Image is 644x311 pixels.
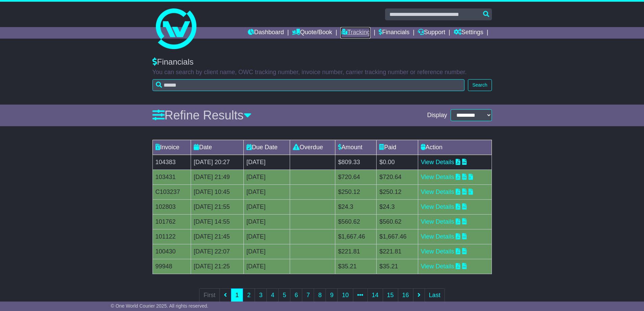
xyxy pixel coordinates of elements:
td: 103431 [152,170,191,184]
td: [DATE] 22:07 [191,244,244,259]
a: Quote/Book [292,27,332,39]
td: 104383 [152,155,191,170]
a: View Details [421,233,454,240]
td: $1,667.46 [377,229,418,244]
td: 102803 [152,199,191,214]
td: $221.81 [335,244,377,259]
a: 5 [278,288,290,302]
td: Overdue [290,140,335,155]
td: [DATE] 14:55 [191,214,244,229]
td: $35.21 [335,259,377,274]
a: 6 [290,288,302,302]
td: C103237 [152,184,191,199]
td: $35.21 [377,259,418,274]
td: 101122 [152,229,191,244]
a: 8 [314,288,326,302]
a: 2 [243,288,255,302]
td: $1,667.46 [335,229,377,244]
a: 3 [255,288,267,302]
td: 101762 [152,214,191,229]
a: Financials [379,27,409,39]
td: [DATE] 21:25 [191,259,244,274]
td: [DATE] [243,199,290,214]
td: $250.12 [377,184,418,199]
td: $720.64 [377,170,418,184]
td: [DATE] [243,259,290,274]
td: $24.3 [335,199,377,214]
td: $560.62 [335,214,377,229]
a: Settings [454,27,483,39]
td: $0.00 [377,155,418,170]
a: View Details [421,248,454,255]
a: View Details [421,188,454,195]
a: View Details [421,159,454,165]
td: $221.81 [377,244,418,259]
a: 14 [367,288,383,302]
span: © One World Courier 2025. All rights reserved. [111,303,209,309]
td: [DATE] 21:45 [191,229,244,244]
td: Paid [377,140,418,155]
td: [DATE] [243,184,290,199]
a: View Details [421,263,454,270]
td: [DATE] 21:55 [191,199,244,214]
a: 1 [231,288,243,302]
td: Action [418,140,492,155]
td: [DATE] [243,170,290,184]
td: Amount [335,140,377,155]
a: View Details [421,203,454,210]
td: Due Date [243,140,290,155]
a: View Details [421,218,454,225]
td: $720.64 [335,170,377,184]
td: [DATE] [243,229,290,244]
a: 9 [326,288,338,302]
a: 15 [383,288,398,302]
td: $250.12 [335,184,377,199]
td: [DATE] 20:27 [191,155,244,170]
span: Display [427,112,447,119]
td: $560.62 [377,214,418,229]
td: $809.33 [335,155,377,170]
td: [DATE] 21:49 [191,170,244,184]
td: 99948 [152,259,191,274]
a: Tracking [340,27,370,39]
td: $24.3 [377,199,418,214]
a: Refine Results [152,108,252,122]
a: 16 [398,288,413,302]
a: 7 [302,288,314,302]
td: [DATE] [243,214,290,229]
td: 100430 [152,244,191,259]
a: 4 [266,288,279,302]
a: Dashboard [248,27,284,39]
td: [DATE] [243,155,290,170]
a: Last [425,288,445,302]
a: 10 [337,288,353,302]
button: Search [468,79,492,91]
a: Support [418,27,445,39]
td: [DATE] 10:45 [191,184,244,199]
td: [DATE] [243,244,290,259]
div: Financials [152,57,492,67]
td: Date [191,140,244,155]
td: Invoice [152,140,191,155]
a: View Details [421,174,454,180]
p: You can search by client name, OWC tracking number, invoice number, carrier tracking number or re... [152,69,492,76]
